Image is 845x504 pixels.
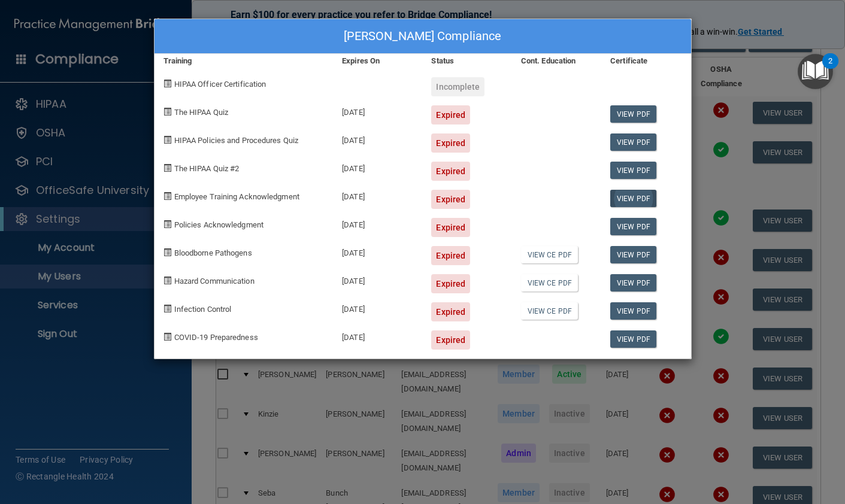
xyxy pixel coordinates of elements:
span: The HIPAA Quiz [174,108,228,117]
span: COVID-19 Preparedness [174,333,258,342]
div: [DATE] [333,96,422,125]
div: Status [422,54,511,68]
div: Expired [431,105,470,125]
div: [DATE] [333,321,422,350]
div: Expired [431,246,470,265]
div: Incomplete [431,77,484,96]
div: Expires On [333,54,422,68]
div: Certificate [601,54,690,68]
div: [DATE] [333,209,422,237]
div: [DATE] [333,237,422,265]
a: View PDF [610,105,656,123]
div: Expired [431,330,470,350]
a: View PDF [610,330,656,348]
a: View CE PDF [521,274,578,292]
span: Employee Training Acknowledgment [174,192,299,201]
div: Expired [431,162,470,181]
span: The HIPAA Quiz #2 [174,164,240,173]
div: [DATE] [333,265,422,293]
a: View PDF [610,190,656,207]
div: Expired [431,190,470,209]
span: Infection Control [174,305,232,314]
a: View PDF [610,302,656,320]
span: HIPAA Policies and Procedures Quiz [174,136,298,145]
div: Expired [431,302,470,321]
span: Policies Acknowledgment [174,220,264,229]
div: Expired [431,274,470,293]
div: Expired [431,218,470,237]
div: [DATE] [333,293,422,321]
div: [DATE] [333,153,422,181]
div: 2 [828,61,832,77]
button: Open Resource Center, 2 new notifications [798,54,833,89]
div: Training [155,54,334,68]
div: [PERSON_NAME] Compliance [155,19,691,54]
a: View CE PDF [521,246,578,263]
div: Cont. Education [512,54,601,68]
span: Hazard Communication [174,277,255,286]
span: HIPAA Officer Certification [174,80,266,89]
span: Bloodborne Pathogens [174,248,252,257]
a: View CE PDF [521,302,578,320]
a: View PDF [610,218,656,235]
div: [DATE] [333,181,422,209]
a: View PDF [610,133,656,151]
a: View PDF [610,274,656,292]
a: View PDF [610,162,656,179]
a: View PDF [610,246,656,263]
div: [DATE] [333,125,422,153]
div: Expired [431,133,470,153]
